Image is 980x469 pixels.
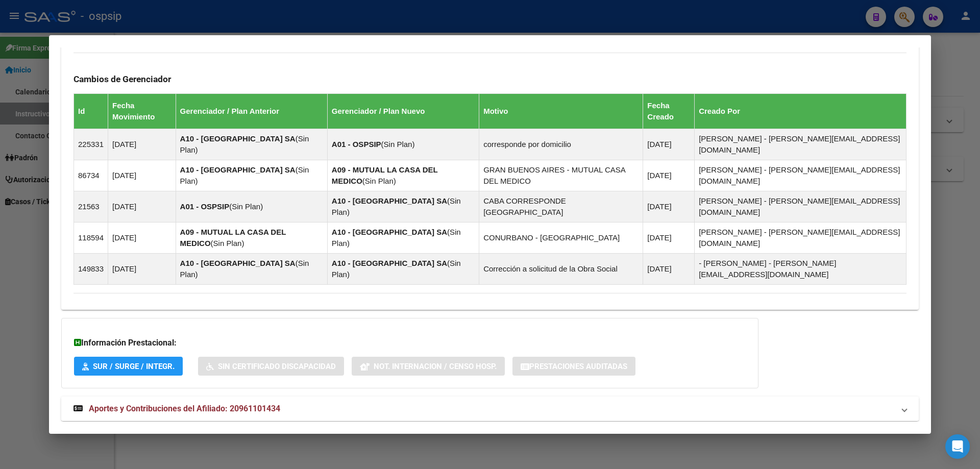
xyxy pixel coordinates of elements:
strong: A09 - MUTUAL LA CASA DEL MEDICO [332,165,438,185]
td: ( ) [327,254,479,285]
td: [DATE] [643,223,695,254]
span: Sin Certificado Discapacidad [218,362,336,371]
button: Prestaciones Auditadas [512,357,635,376]
td: [PERSON_NAME] - [PERSON_NAME][EMAIL_ADDRESS][DOMAIN_NAME] [695,191,906,223]
td: [DATE] [108,223,176,254]
strong: A10 - [GEOGRAPHIC_DATA] SA [332,259,447,267]
td: ( ) [176,223,327,254]
td: [PERSON_NAME] - [PERSON_NAME][EMAIL_ADDRESS][DOMAIN_NAME] [695,223,906,254]
strong: A10 - [GEOGRAPHIC_DATA] SA [180,165,296,174]
mat-expansion-panel-header: Aportes y Contribuciones del Afiliado: 20961101434 [61,397,919,421]
span: Sin Plan [365,177,394,185]
td: [DATE] [643,129,695,160]
strong: A10 - [GEOGRAPHIC_DATA] SA [180,259,296,267]
td: [PERSON_NAME] - [PERSON_NAME][EMAIL_ADDRESS][DOMAIN_NAME] [695,160,906,191]
span: SUR / SURGE / INTEGR. [93,362,175,371]
button: SUR / SURGE / INTEGR. [74,357,183,376]
th: Motivo [479,94,643,129]
td: 21563 [74,191,108,223]
td: 86734 [74,160,108,191]
td: [DATE] [643,191,695,223]
td: ( ) [176,254,327,285]
td: ( ) [327,160,479,191]
td: 118594 [74,223,108,254]
th: Fecha Creado [643,94,695,129]
td: Corrección a solicitud de la Obra Social [479,254,643,285]
td: 225331 [74,129,108,160]
strong: A01 - OSPSIP [332,140,381,149]
td: [DATE] [643,160,695,191]
td: ( ) [327,129,479,160]
div: Open Intercom Messenger [945,434,970,459]
td: - [PERSON_NAME] - [PERSON_NAME][EMAIL_ADDRESS][DOMAIN_NAME] [695,254,906,285]
span: Sin Plan [232,202,260,211]
button: Sin Certificado Discapacidad [198,357,344,376]
strong: A10 - [GEOGRAPHIC_DATA] SA [180,134,296,143]
td: ( ) [176,129,327,160]
td: ( ) [327,223,479,254]
strong: A10 - [GEOGRAPHIC_DATA] SA [332,196,447,205]
td: ( ) [176,191,327,223]
td: ( ) [327,191,479,223]
th: Fecha Movimiento [108,94,176,129]
span: Not. Internacion / Censo Hosp. [374,362,497,371]
td: CABA CORRESPONDE [GEOGRAPHIC_DATA] [479,191,643,223]
span: Aportes y Contribuciones del Afiliado: 20961101434 [89,404,280,413]
td: [DATE] [643,254,695,285]
h3: Información Prestacional: [74,337,746,349]
h3: Cambios de Gerenciador [73,73,906,85]
td: 149833 [74,254,108,285]
strong: A01 - OSPSIP [180,202,230,211]
td: [DATE] [108,129,176,160]
td: [DATE] [108,191,176,223]
strong: A10 - [GEOGRAPHIC_DATA] SA [332,228,447,236]
td: [DATE] [108,160,176,191]
span: Sin Plan [213,239,242,248]
td: [PERSON_NAME] - [PERSON_NAME][EMAIL_ADDRESS][DOMAIN_NAME] [695,129,906,160]
td: corresponde por domicilio [479,129,643,160]
strong: A09 - MUTUAL LA CASA DEL MEDICO [180,228,286,248]
td: [DATE] [108,254,176,285]
th: Id [74,94,108,129]
td: GRAN BUENOS AIRES - MUTUAL CASA DEL MEDICO [479,160,643,191]
span: Sin Plan [384,140,412,149]
span: Prestaciones Auditadas [529,362,627,371]
th: Gerenciador / Plan Nuevo [327,94,479,129]
th: Gerenciador / Plan Anterior [176,94,327,129]
th: Creado Por [695,94,906,129]
button: Not. Internacion / Censo Hosp. [352,357,505,376]
td: CONURBANO - [GEOGRAPHIC_DATA] [479,223,643,254]
td: ( ) [176,160,327,191]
